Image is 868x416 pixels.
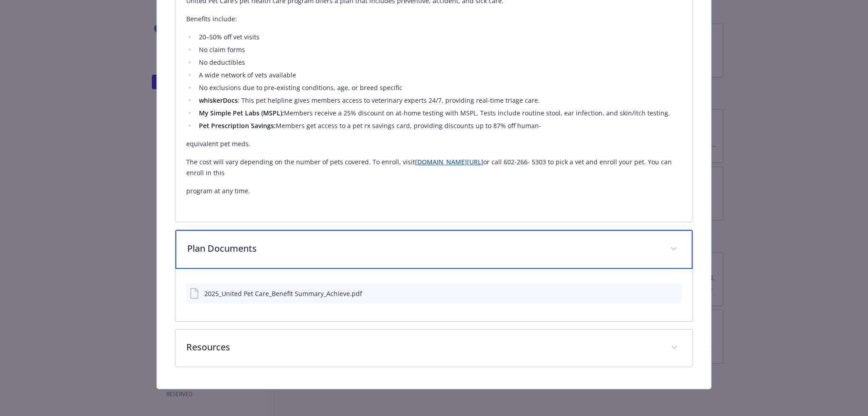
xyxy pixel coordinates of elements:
[199,109,284,117] strong: My Simple Pet Labs (MSPL):
[175,269,693,321] div: Plan Documents
[196,120,682,131] li: Members get access to a pet rx savings card, providing discounts up to 87% off human-
[186,157,682,178] p: The cost will vary depending on the number of pets covered. To enroll, visit or call 602-266- 530...
[199,96,238,105] strong: whiskerDocs
[656,289,663,298] button: download file
[175,230,693,269] div: Plan Documents
[196,82,682,93] li: No exclusions due to pre-existing conditions, age, or breed specific
[204,289,362,298] div: 2025_United Pet Care_Benefit Summary_Achieve.pdf
[175,330,693,367] div: Resources
[670,289,678,298] button: preview file
[186,139,682,149] p: equivalent pet meds.
[196,95,682,106] li: : This pet helpline gives members access to veterinary experts 24/7, providing real-time triage c...
[415,158,483,166] a: [DOMAIN_NAME][URL]
[196,44,682,55] li: No claim forms
[187,242,660,255] p: Plan Documents
[186,340,660,354] p: Resources
[199,121,276,130] strong: Pet Prescription Savings:
[186,14,682,24] p: Benefits include:
[196,70,682,81] li: A wide network of vets available
[186,186,682,196] p: program at any time.
[196,32,682,43] li: 20–50% off vet visits
[196,108,682,119] li: Members receive a 25% discount on at-home testing with MSPL. Tests include routine stool, ear inf...
[196,57,682,68] li: No deductibles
